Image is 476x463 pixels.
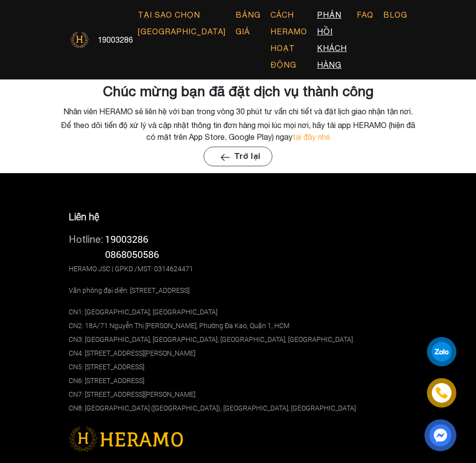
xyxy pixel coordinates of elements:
img: phone-icon [435,386,449,400]
button: Trở lạiarrow-next [204,147,272,166]
a: Blog [378,4,412,26]
img: logo [69,427,183,451]
a: phone-icon [428,380,455,407]
p: Nhân viên HERAMO sẽ liên hệ với bạn trong vòng 30 phút tư vấn chi tiết và đặt lịch giao nhận tận ... [56,105,420,117]
p: HERAMO JSC | GPKD /MST: 0314624471 [69,262,407,276]
a: FAQ [352,4,378,26]
p: CN4: [STREET_ADDRESS][PERSON_NAME] [69,346,407,360]
span: Hotline: [69,233,103,245]
p: Văn phòng đại diện: [STREET_ADDRESS] [69,283,407,297]
a: Phản hồi khách hàng [312,4,352,76]
p: CN3: [GEOGRAPHIC_DATA], [GEOGRAPHIC_DATA], [GEOGRAPHIC_DATA], [GEOGRAPHIC_DATA] [69,333,407,346]
p: CN7: [STREET_ADDRESS][PERSON_NAME] [69,387,407,401]
a: Cách Heramo hoạt động [265,4,312,76]
p: CN6: [STREET_ADDRESS] [69,374,407,387]
span: 0868050586 [105,248,159,260]
p: Liên hệ [69,209,407,224]
p: CN1: [GEOGRAPHIC_DATA], [GEOGRAPHIC_DATA] [69,305,407,319]
a: Bảng giá [231,4,265,42]
h3: Chúc mừng bạn đã đặt dịch vụ thành công [56,83,420,100]
a: Tại sao chọn [GEOGRAPHIC_DATA] [133,4,231,42]
p: Để theo dõi tiến độ xử lý và cập nhật thông tin đơn hàng mọi lúc mọi nơi, hãy tải app HERAMO (hiệ... [56,119,420,143]
p: CN8: [GEOGRAPHIC_DATA] ([GEOGRAPHIC_DATA]), [GEOGRAPHIC_DATA], [GEOGRAPHIC_DATA] [69,401,407,415]
a: 19003286 [105,232,148,245]
a: 19003286 [98,35,133,44]
img: logo [69,30,90,49]
img: arrow-next [220,154,230,161]
p: CN5: [STREET_ADDRESS] [69,360,407,374]
p: CN2: 18A/71 Nguyễn Thị [PERSON_NAME], Phường Đa Kao, Quận 1, HCM [69,319,407,333]
a: tại đây nhé [292,132,330,141]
